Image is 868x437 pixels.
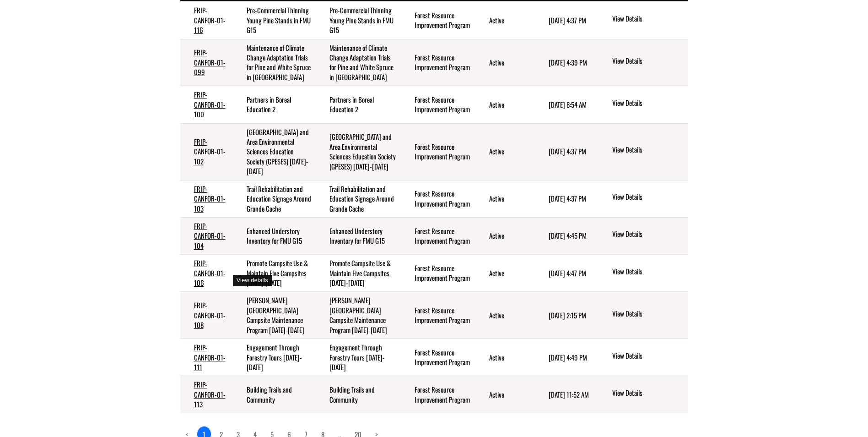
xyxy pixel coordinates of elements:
td: Promote Campsite Use & Maintain Five Campsites 2022-2027 [316,255,401,292]
td: FRIP-CANFOR-01-103 [180,180,233,217]
a: View details [612,98,684,109]
td: Hines Creek Area Campsite Maintenance Program 2022-2026 [233,292,316,339]
td: Hines Creek Area Campsite Maintenance Program 2022-2026 [316,292,401,339]
a: FRIP-CANFOR-01-106 [194,258,226,288]
a: FRIP-CANFOR-01-111 [194,342,226,372]
time: [DATE] 11:52 AM [549,389,589,399]
a: View details [612,267,684,278]
time: [DATE] 4:45 PM [549,230,587,240]
a: FRIP-CANFOR-01-102 [194,137,226,166]
a: View details [612,351,684,362]
td: Forest Resource Improvement Program [401,255,475,292]
td: Grande Prairie and Area Environmental Sciences Education Society (GPESES) 2022-2026 [316,123,401,180]
td: Trail Rehabilitation and Education Signage Around Grande Cache [316,180,401,217]
td: Forest Resource Improvement Program [401,123,475,180]
a: FRIP-CANFOR-01-116 [194,5,226,35]
td: Active [475,180,535,217]
td: 9/11/2025 11:52 AM [535,376,597,413]
td: Active [475,217,535,254]
td: 5/7/2025 4:39 PM [535,39,597,86]
td: Active [475,376,535,413]
a: FRIP-CANFOR-01-104 [194,221,226,251]
td: 7/11/2025 2:15 PM [535,292,597,339]
time: [DATE] 4:37 PM [549,15,586,25]
td: Active [475,123,535,180]
td: Maintenance of Climate Change Adaptation Trials for Pine and White Spruce in Alberta [233,39,316,86]
time: [DATE] 4:37 PM [549,146,586,156]
a: FRIP-CANFOR-01-113 [194,379,226,409]
td: Grande Prairie and Area Environmental Sciences Education Society (GPESES) 2022-2026 [233,123,316,180]
td: action menu [597,292,688,339]
td: Partners in Boreal Education 2 [316,86,401,123]
time: [DATE] 4:49 PM [549,352,587,362]
td: Enhanced Understory Inventory for FMU G15 [316,217,401,254]
td: Active [475,86,535,123]
td: Active [475,255,535,292]
td: Forest Resource Improvement Program [401,39,475,86]
td: FRIP-CANFOR-01-100 [180,86,233,123]
a: View details [612,56,684,67]
td: Forest Resource Improvement Program [401,180,475,217]
td: Forest Resource Improvement Program [401,292,475,339]
td: 6/6/2025 4:37 PM [535,1,597,39]
td: Pre-Commercial Thinning Young Pine Stands in FMU G15 [316,1,401,39]
td: action menu [597,180,688,217]
td: Forest Resource Improvement Program [401,217,475,254]
td: action menu [597,376,688,413]
time: [DATE] 4:47 PM [549,268,586,278]
time: [DATE] 4:37 PM [549,193,586,203]
time: [DATE] 2:15 PM [549,310,586,320]
td: Active [475,339,535,376]
td: FRIP-CANFOR-01-102 [180,123,233,180]
td: FRIP-CANFOR-01-106 [180,255,233,292]
a: View details [612,192,684,203]
td: Engagement Through Forestry Tours 2022-2026 [316,339,401,376]
td: FRIP-CANFOR-01-111 [180,339,233,376]
td: Enhanced Understory Inventory for FMU G15 [233,217,316,254]
a: View details [612,145,684,156]
td: 6/6/2025 4:37 PM [535,180,597,217]
td: 9/11/2025 8:54 AM [535,86,597,123]
td: Pre-Commercial Thinning Young Pine Stands in FMU G15 [233,1,316,39]
td: Building Trails and Community [316,376,401,413]
td: Engagement Through Forestry Tours 2022-2026 [233,339,316,376]
a: FRIP-CANFOR-01-100 [194,89,226,119]
td: FRIP-CANFOR-01-108 [180,292,233,339]
td: 5/7/2025 4:45 PM [535,217,597,254]
td: Forest Resource Improvement Program [401,86,475,123]
td: Active [475,1,535,39]
td: action menu [597,255,688,292]
td: Building Trails and Community [233,376,316,413]
a: FRIP-CANFOR-01-099 [194,47,226,77]
td: action menu [597,339,688,376]
td: 6/6/2025 4:37 PM [535,123,597,180]
td: action menu [597,1,688,39]
td: FRIP-CANFOR-01-104 [180,217,233,254]
a: View details [612,388,684,399]
td: Forest Resource Improvement Program [401,376,475,413]
td: Maintenance of Climate Change Adaptation Trials for Pine and White Spruce in Alberta [316,39,401,86]
a: View details [612,309,684,320]
td: FRIP-CANFOR-01-113 [180,376,233,413]
td: Active [475,292,535,339]
td: action menu [597,123,688,180]
time: [DATE] 4:39 PM [549,57,587,67]
a: View details [612,229,684,240]
td: action menu [597,39,688,86]
td: action menu [597,86,688,123]
td: action menu [597,217,688,254]
td: 5/7/2025 4:49 PM [535,339,597,376]
td: Forest Resource Improvement Program [401,339,475,376]
td: FRIP-CANFOR-01-116 [180,1,233,39]
td: 5/7/2025 4:47 PM [535,255,597,292]
td: Forest Resource Improvement Program [401,1,475,39]
td: Promote Campsite Use & Maintain Five Campsites 2022-2027 [233,255,316,292]
a: FRIP-CANFOR-01-108 [194,300,226,330]
td: FRIP-CANFOR-01-099 [180,39,233,86]
a: View details [612,14,684,25]
td: Partners in Boreal Education 2 [233,86,316,123]
td: Trail Rehabilitation and Education Signage Around Grande Cache [233,180,316,217]
a: FRIP-CANFOR-01-103 [194,184,226,213]
div: View details [233,275,272,286]
td: Active [475,39,535,86]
